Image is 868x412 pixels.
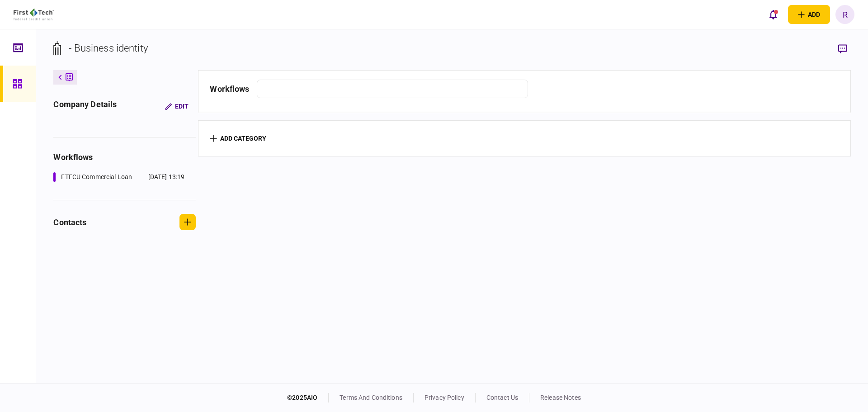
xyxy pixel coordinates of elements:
div: workflows [53,151,196,163]
div: - Business identity [69,41,148,56]
div: © 2025 AIO [287,393,329,403]
a: privacy policy [425,394,464,401]
img: client company logo [14,9,54,20]
button: Edit [158,98,196,114]
button: add category [210,135,266,142]
a: release notes [540,394,581,401]
button: R [835,5,854,24]
div: company details [53,98,117,114]
button: open notifications list [764,5,783,24]
div: workflows [210,83,249,95]
div: [DATE] 13:19 [148,172,185,182]
a: FTFCU Commercial Loan[DATE] 13:19 [53,172,184,182]
div: contacts [53,216,86,228]
a: contact us [486,394,518,401]
div: FTFCU Commercial Loan [61,172,132,182]
a: terms and conditions [340,394,402,401]
button: open adding identity options [788,5,830,24]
